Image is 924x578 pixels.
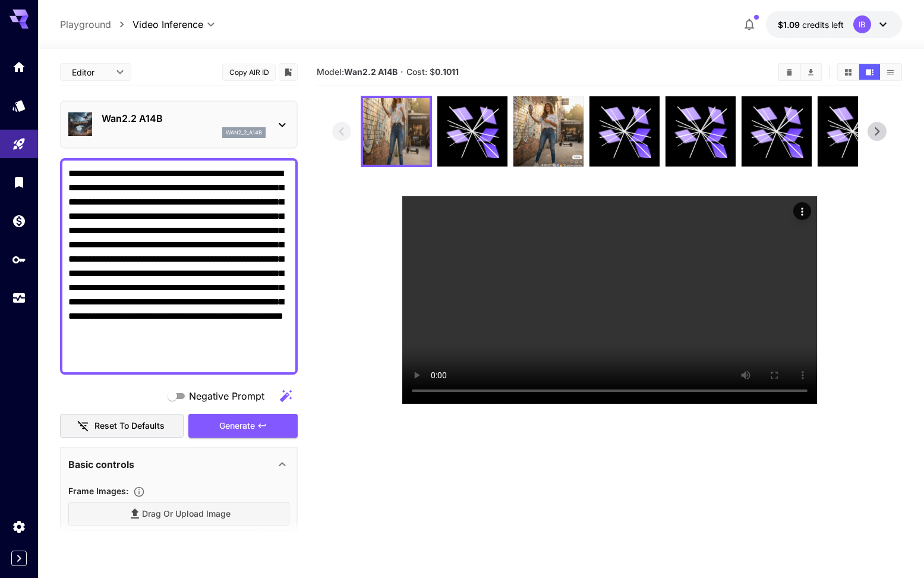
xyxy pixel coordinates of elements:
span: Frame Images : [68,486,128,496]
div: Playground [12,137,26,152]
button: Add to library [283,65,294,79]
button: Download All [800,64,821,80]
div: API Keys [12,252,26,267]
div: Show media in grid viewShow media in video viewShow media in list view [837,63,902,81]
nav: breadcrumb [60,17,133,32]
div: Models [12,98,26,113]
span: Cost: $ [406,67,459,77]
span: Negative Prompt [189,389,264,403]
span: Video Inference [133,17,203,32]
span: Generate [219,419,255,433]
button: $1.0919IB [766,11,902,38]
button: Show media in list view [880,64,901,80]
button: Generate [188,414,298,438]
button: Expand sidebar [11,551,27,566]
p: wan2_2_a14b [226,128,262,137]
div: Home [12,59,26,74]
div: Wan2.2 A14Bwan2_2_a14b [68,106,289,143]
p: Wan2.2 A14B [102,111,266,125]
img: 8nnRcFAAAABklEQVQDAOT+jUCo1ERNAAAAAElFTkSuQmCC [513,96,584,167]
div: $1.0919 [778,18,844,31]
b: Wan2.2 A14B [344,67,398,77]
div: Actions [793,202,811,220]
span: credits left [802,20,844,30]
img: fB3ucwAAAAZJREFUAwA2Ddu1sj0ElwAAAABJRU5ErkJggg== [363,98,430,165]
div: Wallet [12,213,26,228]
span: $1.09 [778,20,802,30]
a: Playground [60,17,111,32]
button: Copy AIR ID [222,64,276,81]
button: Clear All [779,64,800,80]
p: · [400,65,403,79]
div: Clear AllDownload All [778,63,822,81]
button: Show media in video view [859,64,880,80]
b: 0.1011 [435,67,459,77]
span: Model: [317,67,398,77]
div: Basic controls [68,450,289,479]
button: Show media in grid view [838,64,859,80]
p: Basic controls [68,457,134,472]
div: Library [12,175,26,190]
button: Reset to defaults [60,414,184,438]
div: Usage [12,291,26,306]
span: Editor [72,66,109,78]
button: Upload frame images. [128,486,150,498]
div: Settings [12,519,26,534]
div: IB [853,15,871,33]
